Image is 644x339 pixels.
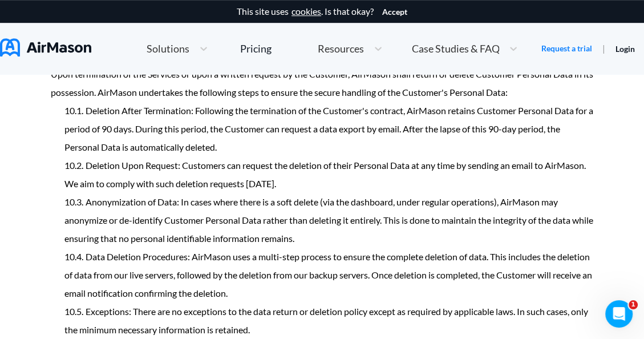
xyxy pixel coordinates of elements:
[602,43,605,54] span: |
[605,300,633,328] iframe: Intercom live chat
[64,102,593,156] li: Deletion After Termination: Following the termination of the Customer's contract, AirMason retain...
[291,6,321,17] a: cookies
[615,44,635,54] a: Login
[240,43,272,54] div: Pricing
[51,65,593,102] p: Upon termination of the Services or upon a written request by the Customer, AirMason shall return...
[240,38,272,59] a: Pricing
[64,193,593,248] li: Anonymization of Data: In cases where there is a soft delete (via the dashboard, under regular op...
[629,300,638,309] span: 1
[382,7,407,17] button: Accept cookies
[64,302,593,339] li: Exceptions: There are no exceptions to the data return or deletion policy except as required by a...
[411,43,499,54] span: Case Studies & FAQ
[318,43,364,54] span: Resources
[541,43,592,54] a: Request a trial
[64,248,593,302] li: Data Deletion Procedures: AirMason uses a multi-step process to ensure the complete deletion of d...
[147,43,189,54] span: Solutions
[64,156,593,193] li: Deletion Upon Request: Customers can request the deletion of their Personal Data at any time by s...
